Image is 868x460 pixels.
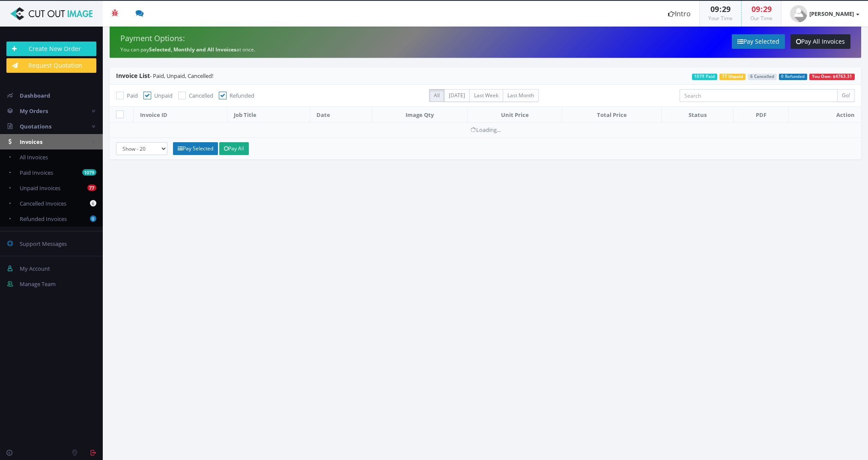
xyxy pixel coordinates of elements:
[110,122,861,137] td: Loading...
[127,92,138,99] span: Paid
[20,200,66,207] span: Cancelled Invoices
[116,72,150,80] span: Invoice List
[779,74,808,80] span: 0 Refunded
[230,92,254,99] span: Refunded
[760,4,763,14] span: :
[837,89,855,102] input: Go!
[692,74,718,80] span: 1079 Paid
[20,184,60,192] span: Unpaid Invoices
[227,107,310,122] th: Job Title
[20,138,42,146] span: Invoices
[6,7,96,20] img: Cut Out Image
[809,10,854,18] strong: [PERSON_NAME]
[154,92,173,99] span: Unpaid
[6,58,96,73] a: Request Quotation
[468,107,562,122] th: Unit Price
[310,107,372,122] th: Date
[219,142,249,155] a: Pay All
[750,15,773,22] small: Our Time
[87,185,96,191] b: 77
[708,15,733,22] small: Your Time
[116,72,213,80] span: - Paid, Unpaid, Cancelled!
[719,4,722,14] span: :
[120,46,255,53] small: You can pay at once.
[20,153,48,161] span: All Invoices
[781,1,868,27] a: [PERSON_NAME]
[719,74,746,80] span: 77 Unpaid
[734,107,789,122] th: PDF
[90,200,96,206] b: 6
[748,74,777,80] span: 6 Cancelled
[722,4,731,14] span: 29
[20,169,53,176] span: Paid Invoices
[6,42,96,56] a: Create New Order
[444,89,470,102] label: [DATE]
[20,240,67,248] span: Support Messages
[752,4,760,14] span: 09
[20,215,67,223] span: Refunded Invoices
[659,1,699,27] a: Intro
[90,215,96,222] b: 0
[790,5,807,22] img: user_default.jpg
[790,34,850,49] a: Pay All Invoices
[763,4,772,14] span: 29
[809,74,855,80] span: You Owe: $4763.31
[20,280,56,288] span: Manage Team
[503,89,539,102] label: Last Month
[469,89,503,102] label: Last Week
[20,265,50,272] span: My Account
[732,34,785,49] a: Pay Selected
[149,46,236,53] strong: Selected, Monthly and All Invoices
[20,107,48,115] span: My Orders
[680,89,838,102] input: Search
[20,122,51,130] span: Quotations
[429,89,444,102] label: All
[710,4,719,14] span: 09
[562,107,662,122] th: Total Price
[134,107,227,122] th: Invoice ID
[189,92,213,99] span: Cancelled
[372,107,467,122] th: Image Qty
[120,34,479,43] h4: Payment Options:
[173,142,218,155] a: Pay Selected
[20,92,50,99] span: Dashboard
[662,107,734,122] th: Status
[789,107,861,122] th: Action
[82,169,96,176] b: 1079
